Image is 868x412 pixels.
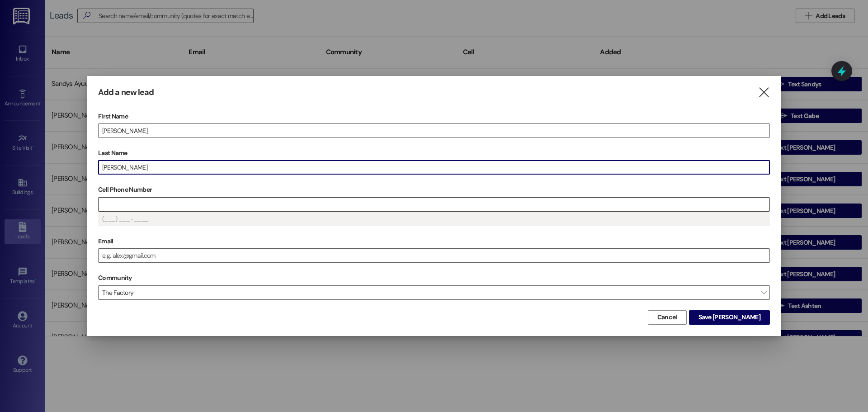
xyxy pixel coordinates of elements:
h3: Add a new lead [98,87,154,98]
label: First Name [98,109,770,123]
label: Email [98,234,770,248]
button: Save [PERSON_NAME] [689,310,770,325]
button: Cancel [648,310,687,325]
input: e.g. Smith [99,161,769,174]
input: e.g. alex@gmail.com [99,249,769,262]
label: Cell Phone Number [98,183,770,197]
label: Community [98,271,132,285]
input: e.g. Alex [99,124,769,137]
span: The Factory [98,285,770,300]
i:  [758,88,770,97]
label: Last Name [98,146,770,160]
span: Save [PERSON_NAME] [698,313,760,322]
span: Cancel [657,313,677,322]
